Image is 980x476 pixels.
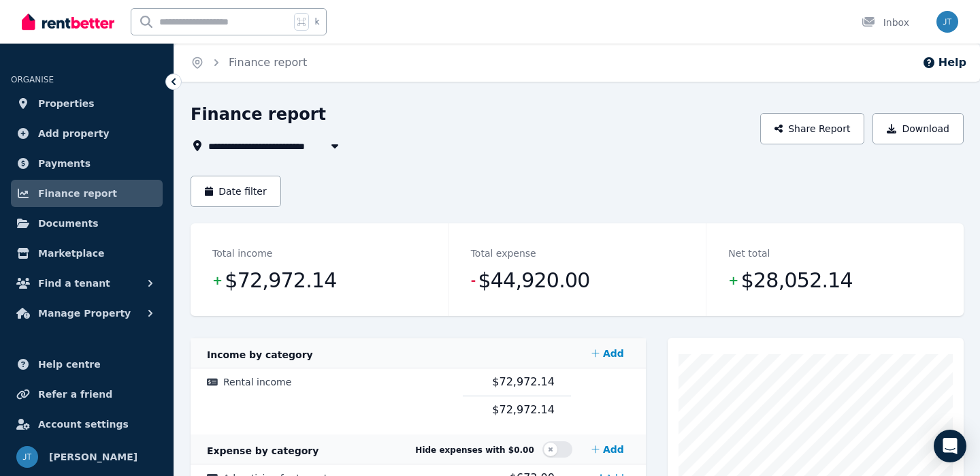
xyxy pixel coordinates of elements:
[586,436,630,463] a: Add
[38,185,117,202] span: Finance report
[936,11,958,33] img: Jacek Tomaka
[11,270,163,297] button: Find a tenant
[191,176,281,207] button: Date filter
[728,245,770,261] dt: Net total
[38,245,104,261] span: Marketplace
[16,446,38,468] img: Jacek Tomaka
[741,267,853,294] span: $28,052.14
[872,113,964,144] button: Download
[415,445,534,455] span: Hide expenses with $0.00
[212,245,272,261] dt: Total income
[492,403,555,416] span: $72,972.14
[191,104,326,125] h1: Finance report
[11,75,54,84] span: ORGANISE
[11,210,163,237] a: Documents
[49,449,137,465] span: [PERSON_NAME]
[38,215,99,232] span: Documents
[728,271,738,290] span: +
[934,430,966,462] div: Open Intercom Messenger
[38,356,101,372] span: Help centre
[38,386,112,402] span: Refer a friend
[225,267,336,294] span: $72,972.14
[207,445,318,456] span: Expense by category
[22,12,114,32] img: RentBetter
[223,377,291,387] span: Rental income
[478,267,589,294] span: $44,920.00
[314,16,319,27] span: k
[492,375,555,388] span: $72,972.14
[207,349,313,360] span: Income by category
[11,381,163,408] a: Refer a friend
[38,155,91,172] span: Payments
[586,340,630,367] a: Add
[922,54,966,71] button: Help
[174,44,323,82] nav: Breadcrumb
[11,351,163,378] a: Help centre
[471,245,536,261] dt: Total expense
[11,150,163,177] a: Payments
[471,271,476,290] span: -
[212,271,222,290] span: +
[11,300,163,327] button: Manage Property
[38,416,129,432] span: Account settings
[11,90,163,117] a: Properties
[11,411,163,438] a: Account settings
[760,113,865,144] button: Share Report
[862,16,909,29] div: Inbox
[38,95,95,112] span: Properties
[229,56,307,69] a: Finance report
[38,125,110,142] span: Add property
[11,120,163,147] a: Add property
[38,305,131,321] span: Manage Property
[38,275,110,291] span: Find a tenant
[11,180,163,207] a: Finance report
[11,240,163,267] a: Marketplace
